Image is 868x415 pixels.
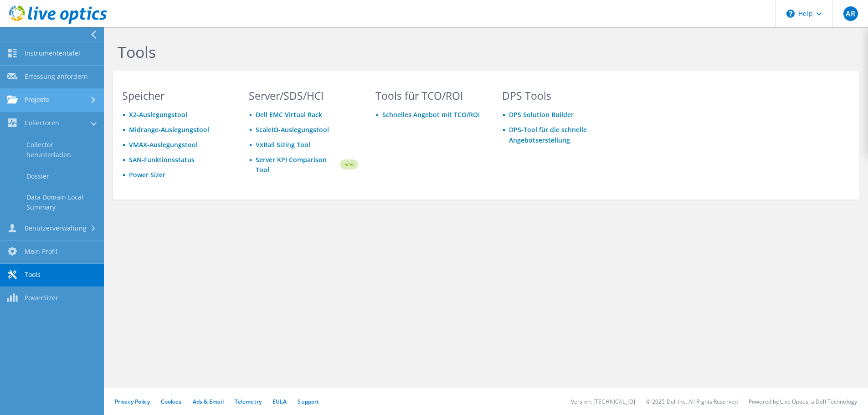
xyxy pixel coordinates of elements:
[272,398,287,405] a: EULA
[256,155,339,175] a: Server KPI Comparison Tool
[129,170,165,179] a: Power Sizer
[118,42,733,61] h1: Tools
[256,110,322,119] a: Dell EMC Virtual Rack
[256,140,310,149] a: VxRail Sizing Tool
[339,154,358,175] img: new-badge.svg
[235,398,262,405] a: Telemetry
[375,91,485,101] h3: Tools für TCO/ROI
[129,110,187,119] a: X2-Auslegungstool
[382,110,480,119] a: Schnelles Angebot mit TCO/ROI
[115,398,150,405] a: Privacy Policy
[749,398,857,405] li: Powered by Live Optics, a Dell Technology
[646,398,738,405] li: © 2025 Dell Inc. All Rights Reserved
[161,398,182,405] a: Cookies
[298,398,319,405] a: Support
[502,91,611,101] h3: DPS Tools
[256,125,329,134] a: ScaleIO-Auslegungstool
[571,398,635,405] li: Version: [TECHNICAL_ID]
[509,125,587,144] a: DPS-Tool für die schnelle Angebotserstellung
[249,91,358,101] h3: Server/SDS/HCI
[509,110,574,119] a: DPS Solution Builder
[122,91,231,101] h3: Speicher
[786,10,795,18] svg: \n
[129,155,195,164] a: SAN-Funktionsstatus
[843,6,858,21] span: AR
[129,125,209,134] a: Midrange-Auslegungstool
[193,398,224,405] a: Ads & Email
[129,140,198,149] a: VMAX-Auslegungstool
